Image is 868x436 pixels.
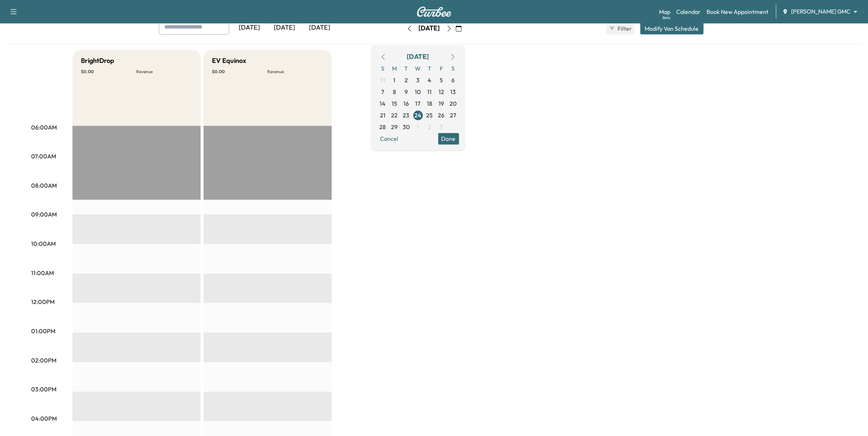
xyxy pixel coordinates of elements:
[707,7,768,16] a: Book New Appointment
[391,111,398,120] span: 22
[394,76,396,84] span: 1
[137,69,192,75] p: Revenue
[403,123,410,131] span: 30
[424,63,436,74] span: T
[31,152,56,161] p: 07:00AM
[440,76,443,84] span: 5
[440,123,443,131] span: 3
[393,87,396,96] span: 8
[436,63,447,74] span: F
[426,111,433,120] span: 25
[405,76,408,84] span: 2
[419,24,440,33] div: [DATE]
[438,133,459,144] button: Done
[31,327,56,335] p: 01:00PM
[380,123,386,131] span: 28
[416,76,420,84] span: 3
[212,69,268,75] p: $ 0.00
[676,7,701,16] a: Calendar
[31,414,57,423] p: 04:00PM
[403,99,409,108] span: 16
[427,99,432,108] span: 18
[31,181,57,190] p: 08:00AM
[414,111,421,120] span: 24
[232,19,267,36] div: [DATE]
[380,111,385,120] span: 21
[31,239,56,248] p: 10:00AM
[663,15,670,20] div: Beta
[447,63,459,74] span: S
[412,63,424,74] span: W
[31,268,54,277] p: 11:00AM
[268,69,323,75] p: Revenue
[401,63,412,74] span: T
[380,99,386,108] span: 14
[31,210,57,219] p: 09:00AM
[31,356,57,365] p: 02:00PM
[381,87,384,96] span: 7
[428,123,431,131] span: 2
[450,99,457,108] span: 20
[81,69,137,75] p: $ 0.00
[377,133,402,144] button: Cancel
[416,99,421,108] span: 17
[407,52,429,62] div: [DATE]
[439,87,444,96] span: 12
[31,385,57,394] p: 03:00PM
[389,63,401,74] span: M
[606,23,634,34] button: Filter
[392,99,397,108] span: 15
[380,76,385,84] span: 31
[415,87,421,96] span: 10
[428,76,432,84] span: 4
[417,7,452,17] img: Curbee Logo
[428,87,432,96] span: 11
[438,111,445,120] span: 26
[791,7,850,16] span: [PERSON_NAME] GMC
[267,19,302,36] div: [DATE]
[659,7,670,16] a: MapBeta
[31,123,57,132] p: 06:00AM
[212,56,246,66] h5: EV Equinox
[450,87,456,96] span: 13
[377,63,389,74] span: S
[81,56,115,66] h5: BrightDrop
[302,19,338,36] div: [DATE]
[391,123,398,131] span: 29
[31,297,55,306] p: 12:00PM
[451,76,455,84] span: 6
[439,99,444,108] span: 19
[640,23,704,34] button: Modify Van Schedule
[618,24,631,33] span: Filter
[405,87,408,96] span: 9
[450,111,456,120] span: 27
[403,111,410,120] span: 23
[417,123,419,131] span: 1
